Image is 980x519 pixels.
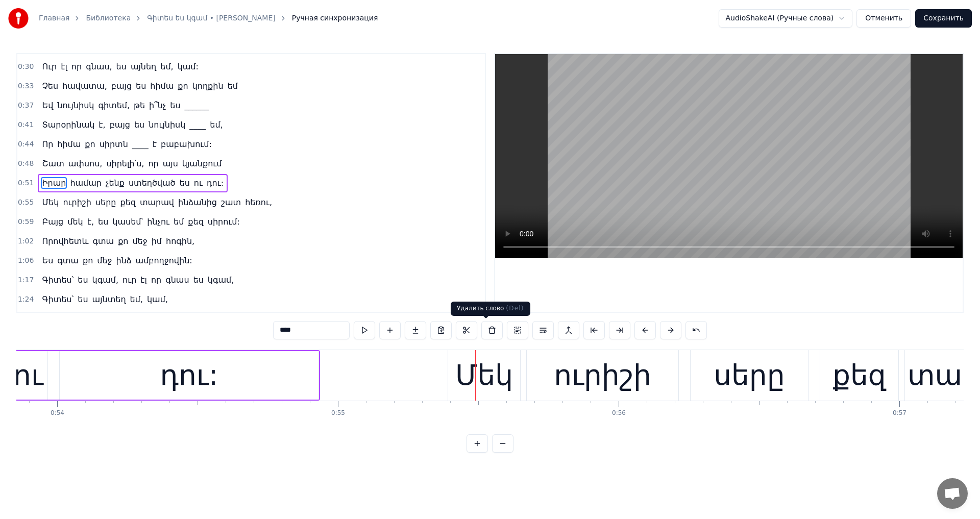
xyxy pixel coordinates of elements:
span: Շատ [41,158,65,169]
span: ափսոս, [67,158,104,169]
span: տարավ [139,196,175,208]
span: սիրելի՛ս, [105,158,145,169]
span: ուրիշի [62,196,92,208]
span: սիրտն [99,138,129,150]
span: գիտեմ, [97,100,131,111]
span: Որ [41,138,54,150]
div: ու [13,354,43,397]
span: ես [115,61,128,72]
span: եմ, [129,293,144,305]
span: կամ: [177,61,200,72]
span: բայց [110,80,133,92]
span: կողքին [191,80,225,92]
span: ______ [184,100,210,111]
span: Իրար [41,177,67,189]
span: 0:37 [18,101,34,111]
span: որ [70,61,83,72]
span: Եվ [41,100,54,111]
span: 0:44 [18,139,34,150]
span: էլ [139,274,148,286]
span: 0:59 [18,217,34,227]
span: քեզ [187,216,204,228]
span: կամ, [146,293,169,305]
span: կյանքում [181,158,223,169]
span: Չես [41,80,59,92]
span: եմ, [159,61,174,72]
span: կգամ, [207,274,235,286]
span: գտա [91,235,115,247]
span: քո [117,235,129,247]
span: գնաս, [85,61,113,72]
span: նույնիսկ [148,119,186,131]
span: ստեղծված [128,177,177,189]
span: 0:55 [18,197,34,208]
span: 0:41 [18,120,34,130]
span: ես [77,274,89,286]
div: սերը [714,354,785,397]
span: բաբախում: [160,138,213,150]
span: հավատա, [61,80,108,92]
span: ես [179,177,191,189]
span: որ [150,274,162,286]
span: ( Del ) [506,305,524,312]
span: գտա [56,255,80,266]
button: Сохранить [915,9,972,28]
a: Главная [39,13,69,23]
span: եմ [227,80,239,92]
span: այնտեղ [91,293,127,305]
span: է, [86,216,95,228]
span: 1:24 [18,294,34,305]
span: մեկ [66,216,84,228]
span: 1:06 [18,256,34,266]
div: 0:55 [331,409,345,417]
span: ես [133,119,145,131]
span: ____ [131,138,150,150]
span: 0:48 [18,159,34,169]
span: գնաս [164,274,190,286]
div: 0:57 [893,409,906,417]
span: Գիտես՝ [41,274,75,286]
span: 1:02 [18,236,34,246]
span: Որովհետև [41,235,89,247]
a: Open chat [937,478,968,509]
span: շատ [220,196,242,208]
span: այս [162,158,179,169]
span: ինչու [146,216,170,228]
span: ի՞նչ [148,100,167,111]
div: քեզ [832,354,886,397]
span: ուր [121,274,137,286]
span: մեջ [131,235,148,247]
span: եմ [173,216,185,228]
span: սերը [94,196,117,208]
span: էլ [60,61,68,72]
span: Ես [41,255,54,266]
div: դու: [160,354,218,397]
span: մեջ [96,255,113,266]
span: ես [135,80,147,92]
span: չենք [105,177,126,189]
span: եմ, [209,119,224,131]
span: 0:51 [18,178,34,188]
button: Отменить [856,9,911,28]
span: կգամ, [91,274,119,286]
span: ես [77,293,89,305]
span: հոգին, [165,235,195,247]
span: Բայց [41,216,64,228]
span: է [152,138,158,150]
span: քեզ [119,196,136,208]
span: ինձանից [177,196,218,208]
a: Գիտես ես կգամ • [PERSON_NAME] [147,13,276,23]
a: Библиотека [86,13,131,23]
span: 0:33 [18,81,34,91]
span: կասեմ՝ [111,216,144,228]
div: 0:56 [612,409,626,417]
span: ես [97,216,109,228]
span: Տարօրինակ [41,119,95,131]
span: իմ [151,235,163,247]
span: Ուր [41,61,58,72]
nav: breadcrumb [39,13,378,23]
div: ուրիշի [554,354,651,397]
span: հիմա [149,80,175,92]
span: հեռու, [244,196,273,208]
div: Удалить слово [451,302,530,316]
